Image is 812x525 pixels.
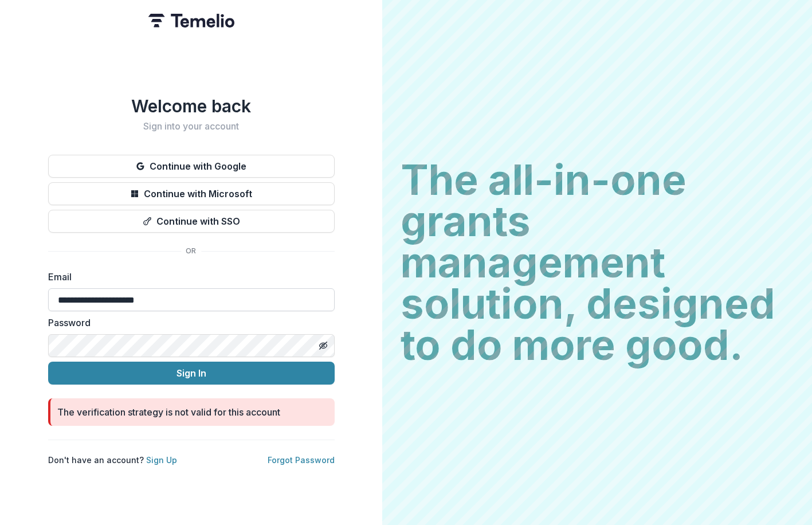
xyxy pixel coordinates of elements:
[48,316,328,330] label: Password
[48,270,328,284] label: Email
[48,454,177,466] p: Don't have an account?
[148,14,234,28] img: Temelio
[146,455,177,465] a: Sign Up
[48,210,335,233] button: Continue with SSO
[314,336,332,355] button: Toggle password visibility
[48,182,335,205] button: Continue with Microsoft
[48,155,335,178] button: Continue with Google
[48,96,335,116] h1: Welcome back
[48,121,335,132] h2: Sign into your account
[57,405,280,419] div: The verification strategy is not valid for this account
[268,455,335,465] a: Forgot Password
[48,362,335,385] button: Sign In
